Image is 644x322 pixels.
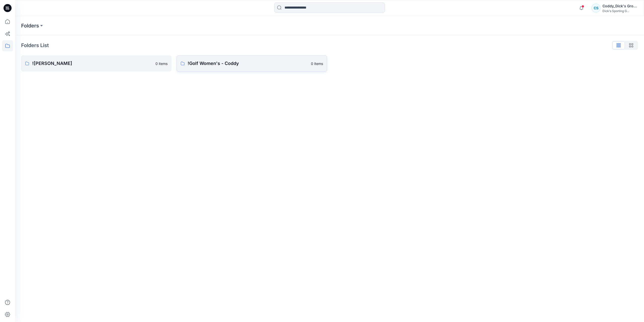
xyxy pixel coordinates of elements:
[591,4,600,13] div: CS
[21,55,172,71] a: ![PERSON_NAME]0 items
[602,3,638,9] div: Coddy_Dick's Group
[602,9,638,13] div: Dick's Sporting G...
[155,61,168,66] p: 0 items
[21,42,49,49] p: Folders List
[188,60,308,67] p: !Golf Women's - Coddy
[21,22,39,29] a: Folders
[177,55,327,71] a: !Golf Women's - Coddy0 items
[32,60,152,67] p: ![PERSON_NAME]
[311,61,323,66] p: 0 items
